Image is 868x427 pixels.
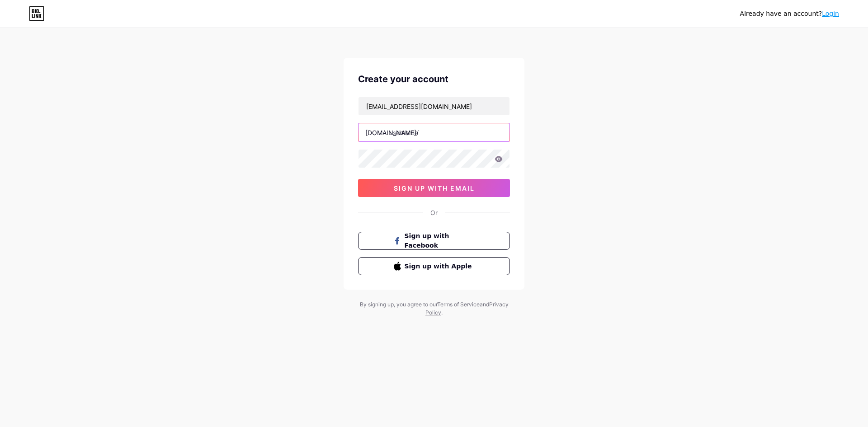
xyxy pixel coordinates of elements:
div: Or [430,208,438,217]
div: Already have an account? [740,9,839,19]
button: Sign up with Apple [358,257,510,275]
span: Sign up with Facebook [405,231,475,250]
span: sign up with email [394,184,475,192]
button: sign up with email [358,179,510,197]
button: Sign up with Facebook [358,232,510,250]
div: By signing up, you agree to our and . [357,300,511,317]
div: [DOMAIN_NAME]/ [365,128,419,137]
div: Create your account [358,72,510,86]
a: Terms of Service [437,301,480,308]
span: Sign up with Apple [405,262,475,271]
a: Login [822,10,839,17]
input: username [359,123,509,141]
input: Email [359,97,509,115]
